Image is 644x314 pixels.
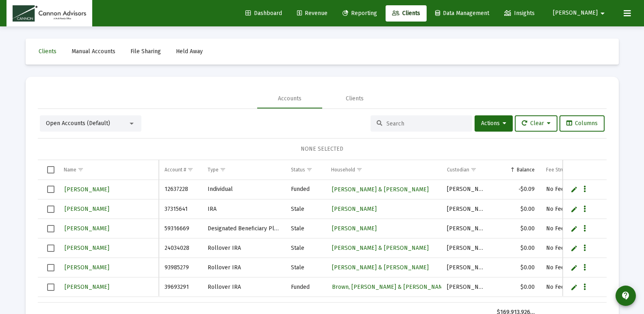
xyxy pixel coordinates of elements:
span: Clear [522,120,551,127]
a: Insights [498,5,541,22]
td: [PERSON_NAME] [441,258,491,277]
a: [PERSON_NAME] [331,203,377,215]
div: Stale [291,225,320,233]
a: Brown, [PERSON_NAME] & [PERSON_NAME] [331,281,449,293]
span: [PERSON_NAME] [65,264,109,271]
span: Show filter options for column 'Account #' [187,167,193,173]
div: Balance [517,167,535,173]
span: [PERSON_NAME] [65,284,109,290]
td: Column Custodian [441,160,491,180]
span: [PERSON_NAME] [65,186,109,193]
div: Stale [291,205,320,213]
span: Clients [392,10,420,17]
span: [PERSON_NAME] & [PERSON_NAME] [332,186,429,193]
td: [PERSON_NAME] [441,180,491,199]
span: Dashboard [245,10,282,17]
td: 59316669 [159,219,202,238]
span: Manual Accounts [72,48,115,55]
div: Custodian [447,167,469,173]
div: Status [291,167,305,173]
button: Actions [475,115,513,132]
a: Edit [570,284,578,291]
a: Edit [570,245,578,252]
div: Account # [165,167,186,173]
span: [PERSON_NAME] [65,245,109,251]
div: Select row [47,284,54,291]
td: Individual [202,180,285,199]
td: 37315641 [159,199,202,219]
a: Held Away [169,43,209,60]
a: File Sharing [124,43,167,60]
mat-icon: arrow_drop_down [598,5,607,22]
a: Edit [570,264,578,271]
span: File Sharing [130,48,161,55]
a: [PERSON_NAME] [64,262,110,273]
a: [PERSON_NAME] & [PERSON_NAME] [331,242,429,254]
div: Clients [346,95,364,103]
span: Clients [39,48,56,55]
div: Select row [47,264,54,271]
span: Held Away [176,48,203,55]
a: [PERSON_NAME] [64,223,110,234]
td: Rollover IRA [202,258,285,277]
div: Select row [47,225,54,232]
td: 12637228 [159,180,202,199]
div: Fee Structure(s) [546,167,581,173]
span: [PERSON_NAME] & [PERSON_NAME] [332,264,429,271]
div: Select row [47,186,54,193]
a: Edit [570,225,578,232]
span: Revenue [297,10,327,17]
td: -$0.09 [491,180,541,199]
a: [PERSON_NAME] & [PERSON_NAME] [331,262,429,273]
td: Column Account # [159,160,202,180]
td: Column Balance [491,160,541,180]
span: Show filter options for column 'Custodian' [471,167,477,173]
span: [PERSON_NAME] [332,206,377,212]
span: Reporting [343,10,377,17]
span: Show filter options for column 'Status' [306,167,312,173]
td: [PERSON_NAME] [441,238,491,258]
img: Dashboard [13,5,86,22]
div: Funded [291,185,320,193]
span: [PERSON_NAME] & [PERSON_NAME] [332,245,429,251]
td: 24034028 [159,238,202,258]
td: $0.00 [491,219,541,238]
td: $0.00 [491,277,541,297]
span: [PERSON_NAME] [332,225,377,232]
a: Clients [32,43,63,60]
span: Brown, [PERSON_NAME] & [PERSON_NAME] [332,284,448,290]
td: 39693291 [159,277,202,297]
button: Clear [515,115,557,132]
button: Columns [559,115,605,132]
a: Manual Accounts [65,43,122,60]
td: Column Household [325,160,441,180]
span: [PERSON_NAME] [65,206,109,212]
td: Rollover IRA [202,238,285,258]
div: Stale [291,244,320,252]
div: Name [64,167,76,173]
td: [PERSON_NAME] [441,219,491,238]
a: Data Management [429,5,496,22]
td: $0.00 [491,238,541,258]
a: Reporting [336,5,384,22]
div: NONE SELECTED [44,145,600,153]
a: [PERSON_NAME] [64,184,110,195]
span: Open Accounts (Default) [46,120,110,127]
td: [PERSON_NAME] [441,277,491,297]
div: Funded [291,283,320,291]
span: Show filter options for column 'Type' [220,167,226,173]
span: Columns [566,120,598,127]
td: Designated Beneficiary Plan [202,219,285,238]
span: Show filter options for column 'Name' [78,167,84,173]
td: $0.00 [491,199,541,219]
div: Accounts [278,95,301,103]
td: [PERSON_NAME] [441,199,491,219]
span: Actions [481,120,506,127]
td: Column Type [202,160,285,180]
a: [PERSON_NAME] [64,203,110,215]
div: Select row [47,245,54,252]
button: [PERSON_NAME] [543,5,617,21]
span: Insights [504,10,535,17]
a: [PERSON_NAME] [64,281,110,293]
span: Show filter options for column 'Household' [356,167,362,173]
